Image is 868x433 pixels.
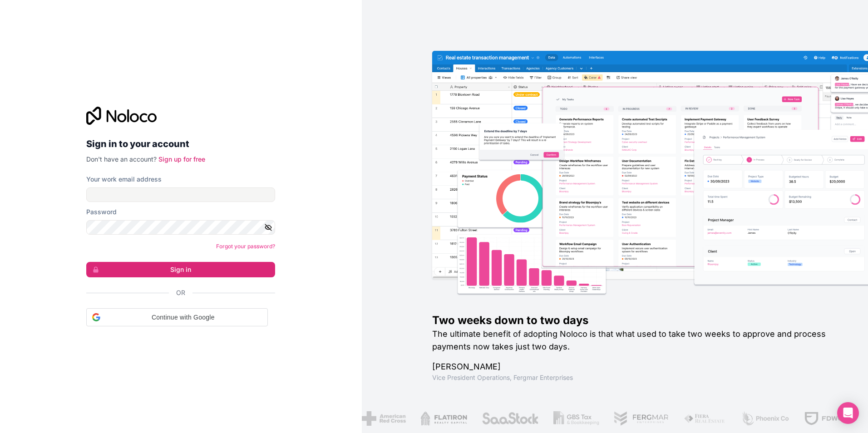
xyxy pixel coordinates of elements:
[86,155,157,163] span: Don't have an account?
[432,360,839,373] h1: [PERSON_NAME]
[86,262,275,277] button: Sign in
[216,243,275,250] a: Forgot your password?
[86,187,275,202] input: Email address
[86,207,117,216] label: Password
[86,136,275,152] h2: Sign in to your account
[684,411,726,426] img: /assets/fiera-fwj2N5v4.png
[104,313,262,322] span: Continue with Google
[362,411,406,426] img: /assets/american-red-cross-BAupjrZR.png
[420,411,468,426] img: /assets/flatiron-C8eUkumj.png
[86,220,275,235] input: Password
[432,313,839,328] h1: Two weeks down to two days
[804,411,857,426] img: /assets/fdworks-Bi04fVtw.png
[86,175,162,184] label: Your work email address
[158,155,205,163] a: Sign up for free
[482,411,539,426] img: /assets/saastock-C6Zbiodz.png
[432,373,839,382] h1: Vice President Operations , Fergmar Enterprises
[176,288,185,297] span: Or
[432,328,839,353] h2: The ultimate benefit of adopting Noloco is that what used to take two weeks to approve and proces...
[614,411,669,426] img: /assets/fergmar-CudnrXN5.png
[741,411,790,426] img: /assets/phoenix-BREaitsQ.png
[837,402,859,424] div: Open Intercom Messenger
[86,308,268,326] div: Continue with Google
[553,411,600,426] img: /assets/gbstax-C-GtDUiK.png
